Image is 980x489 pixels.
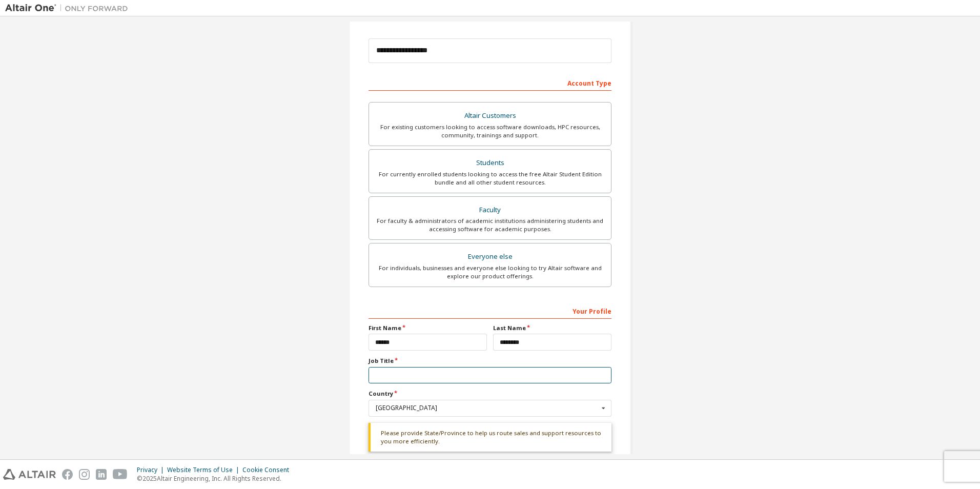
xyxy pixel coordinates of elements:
div: For currently enrolled students looking to access the free Altair Student Edition bundle and all ... [375,170,605,187]
div: Website Terms of Use [167,466,242,474]
div: Altair Customers [375,109,605,123]
div: Everyone else [375,250,605,264]
div: Cookie Consent [242,466,295,474]
div: For existing customers looking to access software downloads, HPC resources, community, trainings ... [375,123,605,139]
img: instagram.svg [79,469,90,480]
label: First Name [369,324,487,332]
div: Faculty [375,203,605,217]
div: For individuals, businesses and everyone else looking to try Altair software and explore our prod... [375,264,605,280]
label: Country [369,390,611,398]
img: linkedin.svg [96,469,107,480]
p: © 2025 Altair Engineering, Inc. All Rights Reserved. [137,474,295,483]
div: Students [375,156,605,170]
div: Privacy [137,466,167,474]
label: Job Title [369,357,611,365]
div: Please provide State/Province to help us route sales and support resources to you more efficiently. [369,423,611,452]
label: Last Name [493,324,611,332]
img: Altair One [5,3,133,13]
div: [GEOGRAPHIC_DATA] [376,405,599,411]
div: For faculty & administrators of academic institutions administering students and accessing softwa... [375,217,605,233]
div: Your Profile [369,302,611,319]
div: Account Type [369,74,611,91]
img: facebook.svg [62,469,73,480]
img: altair_logo.svg [3,469,56,480]
img: youtube.svg [113,469,128,480]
